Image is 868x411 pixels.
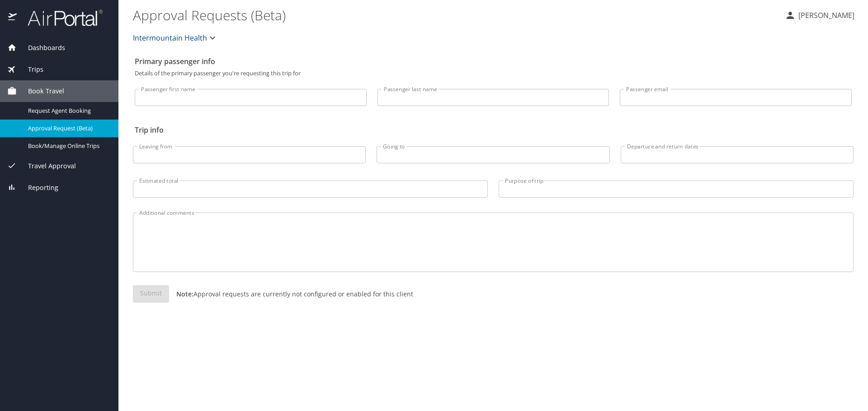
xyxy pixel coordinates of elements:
span: Approval Request (Beta) [28,124,108,133]
p: Approval requests are currently not configured or enabled for this client [169,289,413,299]
span: Intermountain Health [133,32,207,44]
span: Trips [17,65,43,74]
p: [PERSON_NAME] [796,10,854,21]
h2: Trip info [135,123,852,137]
span: Dashboards [17,43,65,53]
p: Details of the primary passenger you're requesting this trip for [135,70,852,76]
button: [PERSON_NAME] [781,7,858,23]
span: Request Agent Booking [28,106,108,115]
h1: Approval Requests (Beta) [133,1,778,29]
span: Reporting [17,183,58,193]
h2: Primary passenger info [135,54,852,69]
img: airportal-logo.png [18,9,103,27]
button: Intermountain Health [129,29,222,47]
strong: Note: [176,290,193,298]
span: Book Travel [17,86,64,96]
span: Book/Manage Online Trips [28,142,108,150]
span: Travel Approval [17,161,76,171]
img: icon-airportal.png [8,9,18,27]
